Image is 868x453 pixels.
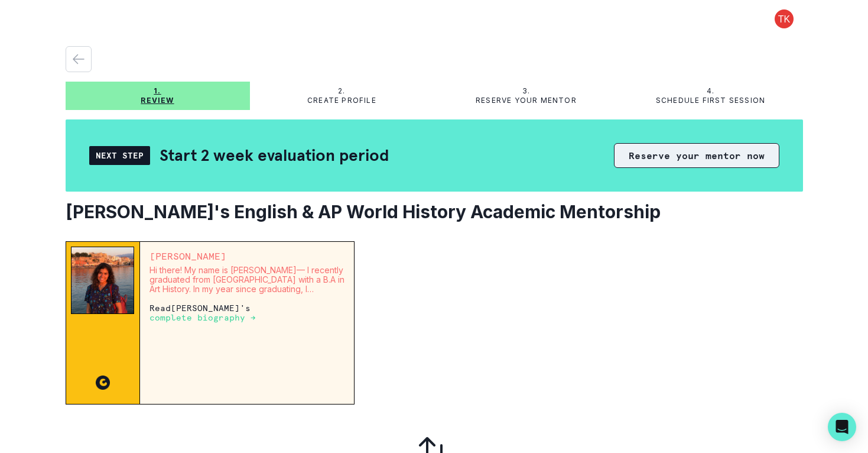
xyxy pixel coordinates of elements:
[614,143,779,168] button: Reserve your mentor now
[828,413,856,441] div: Open Intercom Messenger
[89,146,150,165] div: Next Step
[160,145,389,166] h2: Start 2 week evaluation period
[476,96,577,105] p: Reserve your mentor
[765,9,803,28] button: profile picture
[66,201,803,222] h2: [PERSON_NAME]'s English & AP World History Academic Mentorship
[656,96,765,105] p: Schedule first session
[707,86,714,96] p: 4.
[522,86,530,96] p: 3.
[149,303,345,322] p: Read [PERSON_NAME] 's
[149,251,345,261] p: [PERSON_NAME]
[71,247,135,314] img: Mentor Image
[96,376,110,390] img: CC image
[149,266,345,294] p: Hi there! My name is [PERSON_NAME]— I recently graduated from [GEOGRAPHIC_DATA] with a B.A in Art...
[338,86,345,96] p: 2.
[307,96,376,105] p: Create profile
[141,96,174,105] p: Review
[149,312,256,322] a: complete biography →
[149,313,256,322] p: complete biography →
[154,86,161,96] p: 1.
